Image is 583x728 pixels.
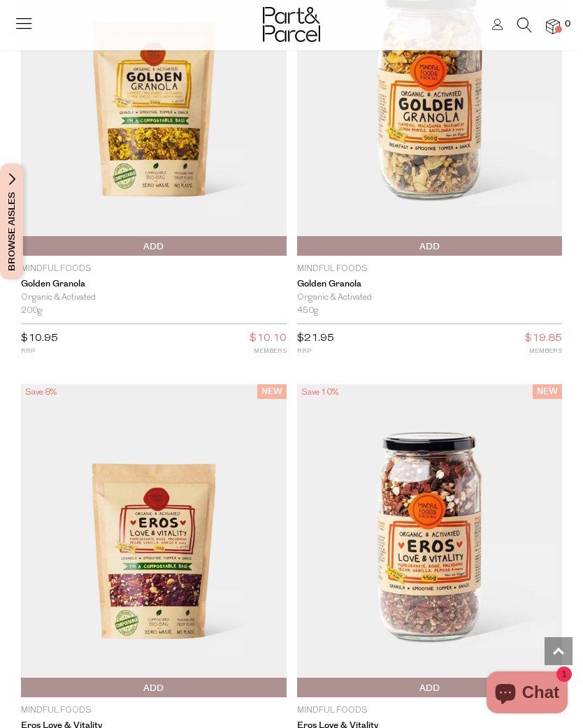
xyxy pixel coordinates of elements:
[297,305,319,318] span: 450g
[21,704,287,717] p: Mindful Foods
[482,671,572,717] inbox-online-store-chat: Shopify online store chat
[297,384,563,697] img: Eros Love & Vitality
[297,346,334,356] small: RRP
[21,384,287,697] img: Eros Love & Vitality
[525,330,562,348] span: $19.85
[250,330,287,348] span: $10.10
[297,291,563,305] div: Organic & Activated
[263,7,320,42] img: Part&Parcel
[4,163,20,279] span: Browse Aisles
[561,18,574,31] span: 0
[21,291,287,305] div: Organic & Activated
[21,346,58,356] small: RRP
[297,333,334,344] span: $21.95
[546,19,560,34] a: 0
[525,346,562,356] small: MEMBERS
[21,333,58,344] span: $10.95
[533,384,562,399] span: NEW
[21,279,287,290] a: Golden Granola
[21,384,61,401] div: Save 8%
[250,346,287,356] small: MEMBERS
[257,384,287,399] span: NEW
[297,279,563,290] a: Golden Granola
[21,263,287,275] p: Mindful Foods
[297,263,563,275] p: Mindful Foods
[21,236,287,256] button: Add To Parcel
[297,384,343,401] div: Save 10%
[297,236,563,256] button: Add To Parcel
[21,678,287,697] button: Add To Parcel
[21,305,43,318] span: 200g
[297,704,563,717] p: Mindful Foods
[297,678,563,697] button: Add To Parcel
